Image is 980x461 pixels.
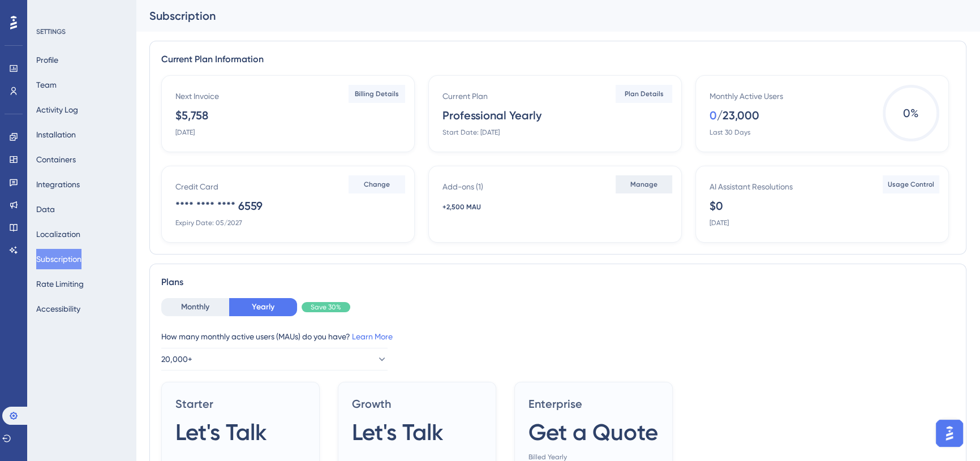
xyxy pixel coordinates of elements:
button: Usage Control [883,175,939,193]
div: +2,500 MAU [442,203,501,212]
button: Data [36,199,55,219]
button: Change [349,175,405,193]
button: Containers [36,149,76,170]
span: Usage Control [888,180,934,189]
div: Professional Yearly [442,107,541,123]
div: Monthly Active Users [710,89,783,103]
span: 20,000+ [161,352,192,366]
button: Activity Log [36,100,78,120]
button: Yearly [229,298,297,316]
span: Get a Quote [528,416,658,448]
button: Plan Details [616,85,672,103]
span: Growth [352,396,482,412]
div: Next Invoice [175,89,219,103]
button: Subscription [36,249,81,269]
button: Manage [616,175,672,193]
span: Enterprise [528,396,659,412]
div: [DATE] [710,218,729,227]
div: How many monthly active users (MAUs) do you have? [161,330,955,343]
div: [DATE] [175,128,195,137]
button: Integrations [36,174,80,195]
button: Profile [36,50,58,70]
span: Let's Talk [352,416,444,448]
div: Add-ons ( 1 ) [442,180,483,193]
button: Rate Limiting [36,274,84,294]
div: Current Plan [442,89,488,103]
div: $5,758 [175,107,208,123]
button: 20,000+ [161,348,388,370]
div: $0 [710,198,723,214]
div: 0 [710,107,717,123]
div: Start Date: [DATE] [442,128,500,137]
span: Save 30% [311,303,341,312]
button: Team [36,75,57,95]
span: Let's Talk [175,416,267,448]
span: Billing Details [355,89,399,98]
a: Learn More [352,332,393,341]
span: Plan Details [625,89,664,98]
div: Expiry Date: 05/2027 [175,218,242,227]
div: Plans [161,275,955,289]
div: AI Assistant Resolutions [710,180,793,193]
span: Manage [630,180,657,189]
span: Starter [175,396,306,412]
div: / 23,000 [717,107,759,123]
span: Change [364,180,390,189]
div: Current Plan Information [161,53,955,66]
div: Subscription [149,8,938,24]
span: 0 % [883,85,939,141]
iframe: UserGuiding AI Assistant Launcher [932,416,966,450]
div: Credit Card [175,180,218,193]
button: Installation [36,124,76,145]
button: Monthly [161,298,229,316]
button: Billing Details [349,85,405,103]
div: Last 30 Days [710,128,750,137]
div: SETTINGS [36,27,128,36]
button: Localization [36,224,80,244]
button: Accessibility [36,299,80,319]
